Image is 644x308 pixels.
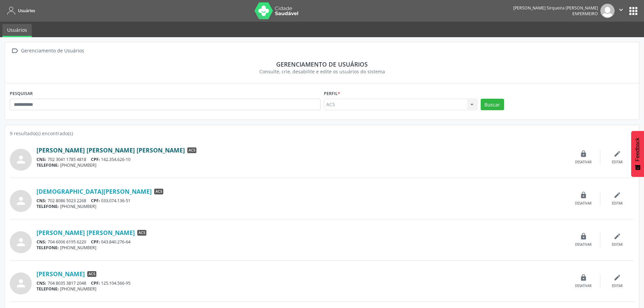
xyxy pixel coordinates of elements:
i: edit [614,274,621,281]
div: Desativar [575,242,592,247]
div: Editar [612,284,623,288]
i:  [617,6,625,14]
div: Desativar [575,201,592,206]
div: 9 resultado(s) encontrado(s) [10,130,634,137]
a: Usuários [2,24,32,37]
i: person [15,195,27,207]
div: Desativar [575,160,592,165]
i: edit [614,150,621,158]
button:  [615,4,627,18]
a: Usuários [5,5,35,16]
span: CNS: [37,280,46,286]
i: lock [580,274,587,281]
i: lock [580,233,587,240]
div: Editar [612,242,623,247]
span: TELEFONE: [37,162,59,168]
span: CPF: [91,239,100,245]
i: edit [614,233,621,240]
div: [PERSON_NAME] Sirqueira [PERSON_NAME] [513,5,598,11]
span: ACS [187,147,196,153]
div: Desativar [575,284,592,288]
a: [PERSON_NAME] [37,270,85,278]
div: [PHONE_NUMBER] [37,286,567,292]
div: Editar [612,201,623,206]
a: [DEMOGRAPHIC_DATA][PERSON_NAME] [37,188,152,195]
i: person [15,236,27,248]
a: [PERSON_NAME] [PERSON_NAME] [PERSON_NAME] [37,146,185,154]
span: Feedback [635,138,641,161]
span: CNS: [37,198,46,204]
i: lock [580,191,587,199]
span: ACS [137,230,146,236]
img: img [600,4,615,18]
span: CPF: [91,280,100,286]
span: Usuários [18,8,35,14]
div: Gerenciamento de Usuários [20,46,85,56]
div: Consulte, crie, desabilite e edite os usuários do sistema [15,68,629,75]
span: TELEFONE: [37,245,59,251]
div: 702 3041 1785 4818 142.354.626-10 [37,157,567,162]
label: PESQUISAR [10,88,33,99]
span: Enfermeiro [572,11,598,17]
i: person [15,277,27,289]
div: 702 8086 5023 2268 033.074.136-51 [37,198,567,204]
div: 704 8035 3817 2048 125.104.566-95 [37,280,567,286]
button: Feedback - Mostrar pesquisa [631,131,644,177]
span: ACS [154,189,163,195]
div: [PHONE_NUMBER] [37,204,567,209]
span: CNS: [37,239,46,245]
span: ACS [87,271,96,277]
span: CNS: [37,157,46,162]
button: Buscar [481,99,504,110]
div: [PHONE_NUMBER] [37,162,567,168]
span: CPF: [91,198,100,204]
i:  [10,46,20,56]
span: TELEFONE: [37,286,59,292]
i: lock [580,150,587,158]
label: Perfil [324,88,340,99]
i: person [15,153,27,166]
button: apps [627,5,639,17]
div: Editar [612,160,623,165]
span: TELEFONE: [37,204,59,209]
a:  Gerenciamento de Usuários [10,46,85,56]
div: [PHONE_NUMBER] [37,245,567,251]
span: CPF: [91,157,100,162]
div: Gerenciamento de usuários [15,61,629,68]
a: [PERSON_NAME] [PERSON_NAME] [37,229,135,236]
div: 704 6006 6195 6220 043.840.276-64 [37,239,567,245]
i: edit [614,191,621,199]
